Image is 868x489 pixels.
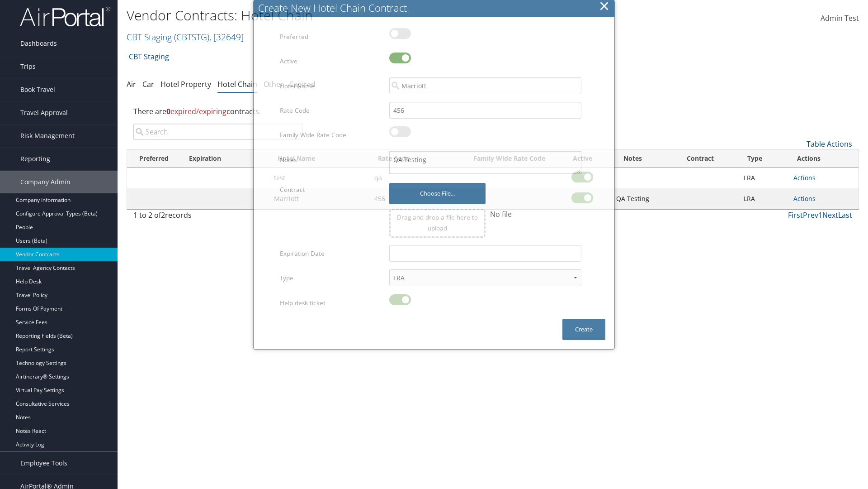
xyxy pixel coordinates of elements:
[209,31,244,43] span: , [ 32649 ]
[397,213,478,232] span: Drag and drop a file here to upload
[127,79,136,89] a: Air
[616,194,649,203] span: QA Testing
[127,31,244,43] a: CBT Staging
[818,210,822,220] a: 1
[20,125,75,147] span: Risk Management
[280,102,382,119] label: Rate Code
[258,1,614,15] div: Create New Hotel Chain Contract
[20,148,50,170] span: Reporting
[161,210,165,220] span: 2
[739,168,789,188] td: LRA
[166,106,226,116] span: expired/expiring
[793,173,816,182] a: Actions
[174,31,209,43] span: ( CBTSTG )
[129,48,169,66] a: CBT Staging
[127,99,859,124] div: There are contracts.
[133,124,303,140] input: Search
[661,150,739,168] th: Contract: activate to sort column ascending
[160,79,211,89] a: Hotel Property
[739,150,789,168] th: Type: activate to sort column ascending
[127,6,615,25] h1: Vendor Contracts: Hotel Chain
[280,151,382,168] label: Notes
[739,188,789,209] td: LRA
[280,126,382,144] label: Family Wide Rate Code
[20,78,55,101] span: Book Travel
[142,79,154,89] a: Car
[280,294,382,312] label: Help desk ticket
[133,210,303,225] div: 1 to 2 of records
[127,150,181,168] th: Preferred: activate to sort column ascending
[793,194,816,203] a: Actions
[822,210,838,220] a: Next
[280,269,382,287] label: Type
[490,209,512,219] span: No file
[20,6,110,27] img: airportal-logo.png
[280,181,382,198] label: Contract
[280,53,382,70] label: Active
[562,319,605,340] button: Create
[20,452,67,475] span: Employee Tools
[20,171,71,193] span: Company Admin
[604,150,662,168] th: Notes: activate to sort column ascending
[789,150,859,168] th: Actions
[217,79,257,89] a: Hotel Chain
[280,28,382,45] label: Preferred
[821,5,859,33] a: Admin Test
[20,32,57,55] span: Dashboards
[20,101,68,124] span: Travel Approval
[807,139,852,149] a: Table Actions
[166,106,170,116] strong: 0
[20,55,36,78] span: Trips
[280,245,382,262] label: Expiration Date
[803,210,818,220] a: Prev
[181,150,269,168] th: Expiration: activate to sort column ascending
[821,13,859,23] span: Admin Test
[788,210,803,220] a: First
[280,77,382,95] label: Hotel Name
[838,210,852,220] a: Last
